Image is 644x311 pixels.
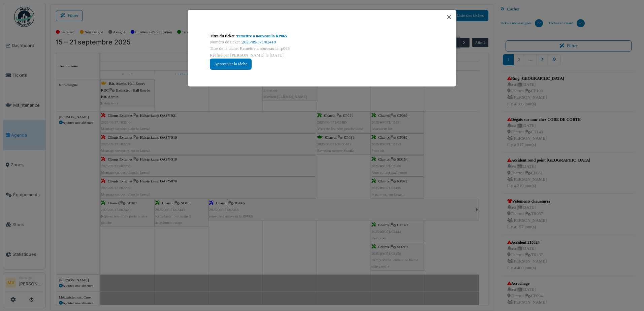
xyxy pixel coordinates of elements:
div: Titre du ticket : [210,33,434,39]
a: 2025/09/371/02418 [242,40,276,44]
div: Approuver la tâche [210,59,252,70]
div: Réalisé par [PERSON_NAME] le [DATE] [210,52,434,59]
button: Close [445,12,454,22]
a: remettre a nouveau la RP065 [237,34,287,38]
div: Numéro de ticket : [210,39,434,45]
div: Titre de la tâche: Remettre a nouveau la rp065 [210,45,434,52]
